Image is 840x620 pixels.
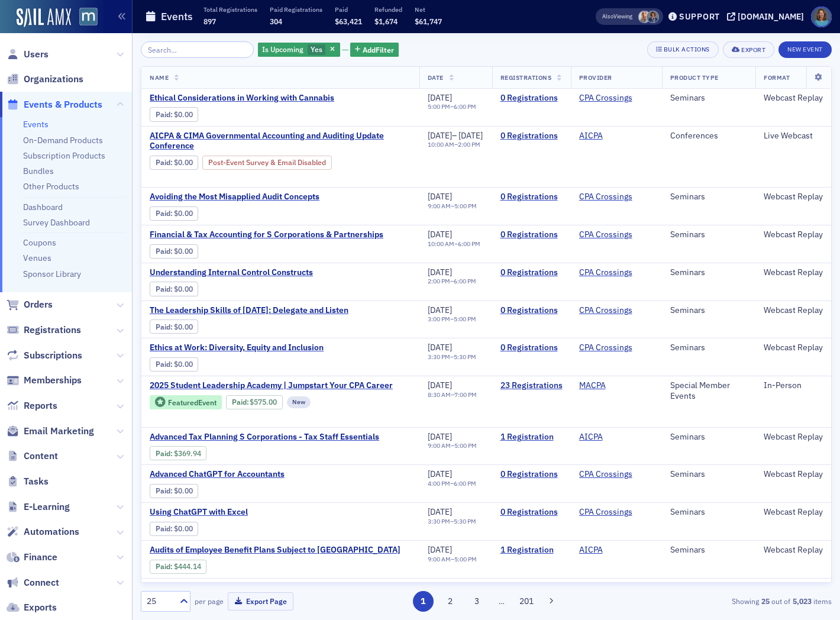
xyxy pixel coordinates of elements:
button: 3 [467,591,487,612]
span: MACPA [579,380,654,391]
div: Paid: 0 - $0 [150,282,198,296]
a: Orders [7,298,53,311]
span: Chris Dougherty [647,11,659,23]
a: Paid [156,247,170,256]
span: Finance [24,551,57,564]
div: – [428,277,476,285]
span: 897 [203,17,216,26]
time: 2:00 PM [458,140,480,148]
div: Bulk Actions [664,46,710,53]
span: Format [764,73,790,82]
time: 5:30 PM [454,517,476,525]
time: 4:00 PM [428,479,450,487]
div: Webcast Replay [764,469,823,480]
div: Featured Event [150,395,222,410]
button: Export Page [228,592,293,611]
button: Export [723,41,774,58]
div: Webcast Replay [764,192,823,202]
div: Special Member Events [670,380,747,401]
time: 6:00 PM [458,240,480,248]
span: Date [428,73,444,82]
span: Registrations [24,324,81,337]
span: Reports [24,399,57,412]
a: Paid [156,486,170,495]
div: – [428,103,476,111]
span: CPA Crossings [579,267,654,278]
p: Total Registrations [203,5,257,14]
time: 6:00 PM [454,102,476,111]
div: Paid: 0 - $0 [150,484,198,498]
a: CPA Crossings [579,507,632,518]
div: Export [741,47,765,53]
span: Emily Trott [638,11,651,23]
span: : [156,360,174,369]
span: Yes [311,44,322,54]
a: Users [7,48,49,61]
span: : [156,486,174,495]
a: 0 Registrations [500,507,563,518]
time: 8:30 AM [428,390,451,399]
div: Paid: 0 - $0 [150,107,198,121]
div: Seminars [670,469,747,480]
span: : [156,449,174,458]
button: [DOMAIN_NAME] [727,12,808,21]
div: Live Webcast [764,131,823,141]
span: … [493,596,510,606]
div: Seminars [670,343,747,353]
time: 5:30 PM [454,353,476,361]
time: 3:30 PM [428,517,450,525]
a: 0 Registrations [500,230,563,240]
div: Seminars [670,192,747,202]
label: per page [195,596,224,606]
span: [DATE] [428,229,452,240]
span: 2025 Student Leadership Academy | Jumpstart Your CPA Career [150,380,393,391]
div: Paid: 1 - $44414 [150,560,206,574]
time: 5:00 PM [454,555,477,563]
button: AddFilter [350,43,399,57]
a: Understanding Internal Control Constructs [150,267,348,278]
a: Paid [156,562,170,571]
span: Automations [24,525,79,538]
time: 10:00 AM [428,240,454,248]
a: SailAMX [17,8,71,27]
span: $0.00 [174,285,193,293]
a: Dashboard [23,202,63,212]
span: [DATE] [428,544,452,555]
strong: 25 [759,596,771,606]
p: Paid Registrations [270,5,322,14]
div: Also [602,12,613,20]
span: CPA Crossings [579,507,654,518]
div: – [428,353,476,361]
span: [DATE] [428,191,452,202]
a: Bundles [23,166,54,176]
span: Advanced Tax Planning S Corporations - Tax Staff Essentials [150,432,379,443]
a: 0 Registrations [500,469,563,480]
div: New [287,396,311,408]
a: CPA Crossings [579,93,632,104]
div: Support [679,11,720,22]
a: Paid [232,398,247,406]
a: AICPA & CIMA Governmental Accounting and Auditing Update Conference [150,131,411,151]
div: Webcast Replay [764,432,823,443]
div: Webcast Replay [764,230,823,240]
a: Paid [156,158,170,167]
span: Using ChatGPT with Excel [150,507,348,518]
span: AICPA [579,131,654,141]
a: Tasks [7,475,49,488]
a: Reports [7,399,57,412]
span: [DATE] [428,305,452,315]
div: Seminars [670,93,747,104]
a: Ethics at Work: Diversity, Equity and Inclusion [150,343,348,353]
span: AICPA [579,545,654,556]
a: Organizations [7,73,83,86]
a: Subscription Products [23,150,105,161]
div: 25 [147,595,173,608]
span: [DATE] [428,267,452,277]
p: Net [415,5,442,14]
a: Automations [7,525,79,538]
div: – [428,556,477,563]
a: CPA Crossings [579,305,632,316]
